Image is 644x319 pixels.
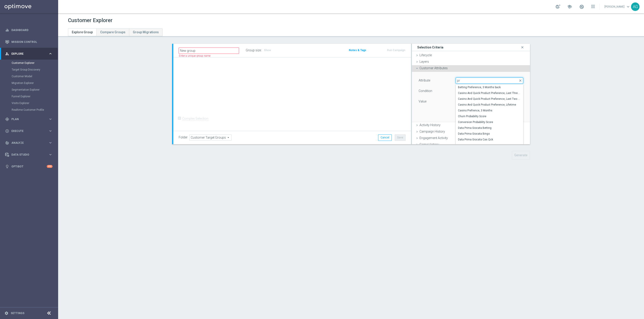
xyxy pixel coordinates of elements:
span: Lifecycle [419,53,432,57]
span: Data Prima Giocata Casino [458,144,521,147]
span: Execute [11,130,48,132]
div: equalizer Dashboard [5,28,53,32]
a: Customer Explorer [12,61,47,65]
input: Quick find [456,77,523,84]
button: Generate [512,151,530,160]
div: Plan [5,117,48,121]
div: Data Studio [5,153,48,157]
div: Mission Control [5,36,53,48]
label: Folder [179,136,188,139]
button: Cancel [378,134,392,141]
input: Enter a name for this target group [179,48,239,54]
label: Enter a unique group name [179,54,210,58]
i: lightbulb [5,165,9,169]
ul: Tabs [68,28,163,36]
a: Optibot [11,161,47,172]
label: : [261,48,262,52]
div: Migration Explorer [12,80,58,86]
span: Conversion Probability Score [458,120,521,124]
i: keyboard_arrow_right [48,141,53,145]
lable: Attribute [419,79,430,82]
span: keyboard_arrow_down [626,4,631,9]
div: Execute [5,129,48,133]
span: Explore Group [72,30,93,34]
span: Game History [419,143,439,146]
h1: Customer Explorer [68,17,112,24]
a: Funnel Explorer [12,95,47,98]
span: Casino And Quick Product Preference, Last Two Weeks [458,97,521,101]
a: Visits Explorer [12,101,47,105]
i: track_changes [5,141,9,145]
button: person_search Explore keyboard_arrow_right [5,52,53,56]
span: Campaign History [419,130,445,133]
i: gps_fixed [5,117,9,121]
div: Optibot [5,161,53,172]
div: Explore [5,52,48,56]
a: Settings [11,312,24,315]
a: [PERSON_NAME]keyboard_arrow_down [604,3,631,10]
div: Data Studio keyboard_arrow_right [5,153,53,156]
div: Customer Model [12,73,58,80]
div: Analyze [5,141,48,145]
div: +10 [47,165,53,168]
i: equalizer [5,28,9,32]
span: Compare Groups [100,30,125,34]
span: Plan [11,118,48,121]
a: Migration Explorer [12,81,47,85]
label: Group size [246,48,261,52]
a: Target Group Discovery [12,68,47,71]
h3: Selection Criteria [417,45,443,49]
button: play_circle_outline Execute keyboard_arrow_right [5,129,53,133]
span: Explore [11,52,48,55]
span: Engagement Activity [419,136,448,140]
div: AG [631,2,640,11]
i: keyboard_arrow_right [48,52,53,56]
i: play_circle_outline [5,129,9,133]
button: Save [395,134,406,141]
i: keyboard_arrow_right [48,117,53,121]
span: Data Prima Giocata Cas Qck [458,138,521,141]
span: Analyze [11,142,48,144]
button: track_changes Analyze keyboard_arrow_right [5,141,53,145]
div: Visits Explorer [12,100,58,106]
i: keyboard_arrow_right [48,129,53,133]
span: school [567,4,572,9]
a: Dashboard [11,24,53,36]
span: Customer Attributes [419,66,448,70]
span: Data Prima Giocata Bingo [458,132,521,136]
i: keyboard_arrow_right [48,152,53,157]
i: settings [4,311,8,315]
a: Customer Model [12,75,47,78]
a: Realtime Customer Profile [12,108,47,112]
span: close [519,79,522,82]
i: close [520,44,525,50]
button: Notes & Tags [348,48,367,53]
div: Customer Explorer [12,60,58,66]
i: person_search [5,52,9,56]
lable: Condition [419,89,432,93]
span: Data Studio [11,153,48,156]
button: gps_fixed Plan keyboard_arrow_right [5,117,53,121]
div: Realtime Customer Profile [12,106,58,113]
div: Funnel Explorer [12,93,58,100]
label: Complex Selection [182,117,208,121]
span: Casino And Quick Product Preference, Lifetime [458,103,521,106]
button: lightbulb Optibot +10 [5,165,53,168]
div: Target Group Discovery [12,66,58,73]
span: Layers [419,60,429,63]
div: Dashboard [5,24,53,36]
button: Mission Control [5,40,53,44]
span: Betting Preference, 3 Months back [458,85,521,89]
div: Segmentation Explorer [12,86,58,93]
span: Activity History [419,123,441,127]
span: Casino And Quick Product Preference, Last Three Months [458,91,521,95]
span: Churn Probability Score [458,115,521,118]
span: Group Migrations [133,30,159,34]
a: Mission Control [11,36,53,48]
